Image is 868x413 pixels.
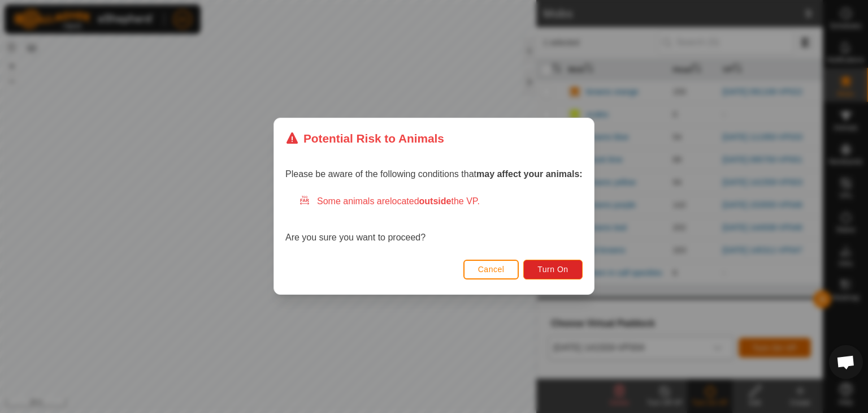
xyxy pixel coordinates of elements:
[478,265,505,274] span: Cancel
[390,197,480,206] span: located the VP.
[538,265,568,274] span: Turn On
[285,195,583,245] div: Are you sure you want to proceed?
[829,345,863,379] div: Open chat
[285,130,444,147] div: Potential Risk to Animals
[476,170,583,179] strong: may affect your animals:
[299,195,583,209] div: Some animals are
[463,260,519,279] button: Cancel
[419,197,452,206] strong: outside
[285,170,583,179] span: Please be aware of the following conditions that
[524,260,583,279] button: Turn On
